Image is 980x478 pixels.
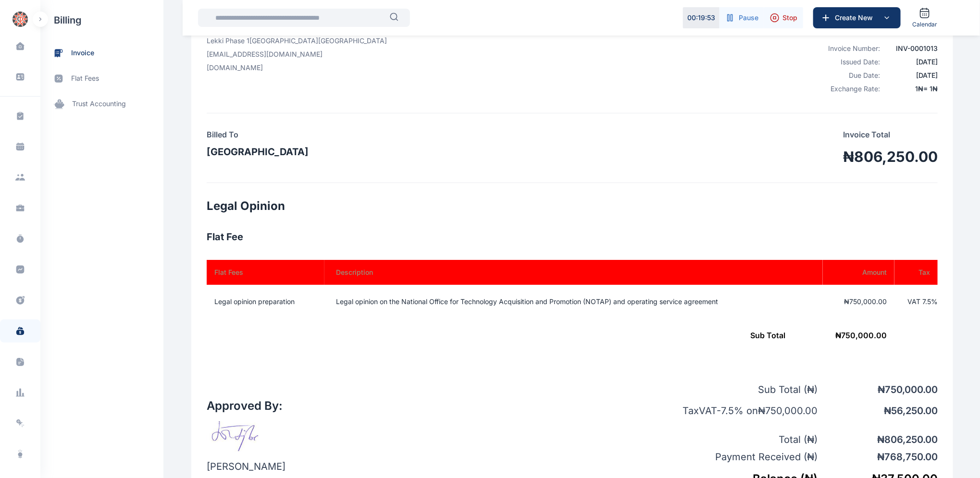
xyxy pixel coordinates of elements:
h3: Flat Fee [207,229,938,245]
p: Total ( ₦ ) [649,433,818,446]
div: Exchange Rate: [818,84,880,94]
span: flat fees [71,74,99,84]
h4: Billed To [207,129,309,140]
span: Stop [782,13,797,23]
p: ₦ 750,000.00 [818,383,938,396]
p: [EMAIL_ADDRESS][DOMAIN_NAME] [207,49,387,59]
p: Payment Received ( ₦ ) [649,450,818,464]
h2: Legal Opinion [207,198,938,214]
a: invoice [40,40,163,66]
p: Lekki Phase 1 [GEOGRAPHIC_DATA] [GEOGRAPHIC_DATA] [207,36,387,46]
span: Create New [831,13,881,23]
th: Amount [823,260,894,285]
p: Invoice Total [843,129,938,140]
h2: Approved By: [207,398,285,414]
div: 1 ₦ = 1 ₦ [886,84,938,94]
span: invoice [71,48,94,58]
td: ₦ 750,000.00 [207,319,894,352]
p: ₦ 56,250.00 [818,404,938,417]
p: [PERSON_NAME] [207,460,285,473]
th: Tax [894,260,938,285]
button: Pause [719,7,764,28]
div: [DATE] [886,71,938,80]
span: trust accounting [72,99,126,109]
th: Description [324,260,823,285]
th: Flat Fees [207,260,324,285]
a: flat fees [40,66,163,91]
button: Stop [764,7,803,28]
div: [DATE] [886,57,938,67]
div: Due Date: [818,71,880,80]
p: Tax VAT - 7.5 % on ₦ 750,000.00 [649,404,818,417]
h3: [GEOGRAPHIC_DATA] [207,144,309,159]
h1: ₦806,250.00 [843,148,938,165]
a: Calendar [908,3,941,32]
div: INV-0001013 [886,44,938,53]
button: Create New [813,7,901,28]
a: trust accounting [40,91,163,117]
td: Legal opinion preparation [207,285,324,319]
img: signature [207,421,268,452]
p: Sub Total ( ₦ ) [649,383,818,396]
div: Issued Date: [818,57,880,67]
p: ₦ 806,250.00 [818,433,938,446]
p: 00 : 19 : 53 [687,13,715,23]
span: Sub Total [750,331,785,340]
div: Invoice Number: [818,44,880,53]
td: ₦750,000.00 [823,285,894,319]
td: Legal opinion on the National Office for Technology Acquisition and Promotion (NOTAP) and operati... [324,285,823,319]
span: Calendar [912,21,937,28]
td: VAT 7.5 % [894,285,938,319]
p: ₦ 768,750.00 [818,450,938,464]
p: [DOMAIN_NAME] [207,63,387,73]
span: Pause [739,13,758,23]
